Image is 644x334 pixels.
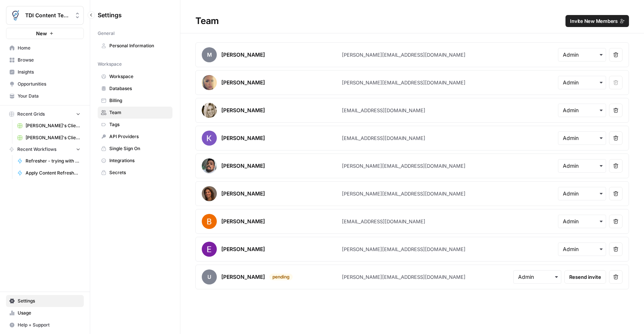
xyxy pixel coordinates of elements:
[109,97,169,104] span: Billing
[9,9,22,22] img: TDI Content Team Logo
[342,273,466,281] div: [PERSON_NAME][EMAIL_ADDRESS][DOMAIN_NAME]
[98,131,172,143] a: API Providers
[98,83,172,95] a: Databases
[342,162,466,170] div: [PERSON_NAME][EMAIL_ADDRESS][DOMAIN_NAME]
[563,134,601,142] input: Admin
[98,40,172,52] a: Personal Information
[6,144,84,155] button: Recent Workflows
[18,298,80,304] span: Settings
[569,273,601,281] span: Resend invite
[202,186,217,201] img: avatar
[98,11,122,20] span: Settings
[202,269,217,284] span: u
[98,30,115,37] span: General
[221,190,265,197] div: [PERSON_NAME]
[6,307,84,319] a: Usage
[109,85,169,92] span: Databases
[563,51,601,59] input: Admin
[14,120,84,132] a: [PERSON_NAME]'s Clients - Optimizing Content
[14,167,84,179] a: Apply Content Refresher Brief
[202,242,217,257] img: avatar
[342,134,425,142] div: [EMAIL_ADDRESS][DOMAIN_NAME]
[18,93,80,99] span: Your Data
[221,51,265,59] div: [PERSON_NAME]
[18,322,80,328] span: Help + Support
[221,79,265,86] div: [PERSON_NAME]
[109,121,169,128] span: Tags
[36,30,47,37] span: New
[14,132,84,144] a: [PERSON_NAME]'s Clients - New Content
[98,71,172,83] a: Workspace
[18,81,80,87] span: Opportunities
[202,103,217,118] img: avatar
[17,146,56,153] span: Recent Workflows
[98,167,172,179] a: Secrets
[342,245,466,253] div: [PERSON_NAME][EMAIL_ADDRESS][DOMAIN_NAME]
[565,15,629,27] button: Invite New Members
[109,157,169,164] span: Integrations
[269,274,293,280] div: pending
[6,28,84,39] button: New
[98,61,122,68] span: Workspace
[18,57,80,63] span: Browse
[518,273,556,281] input: Admin
[14,155,84,167] a: Refresher - trying with ChatGPT
[98,107,172,119] a: Team
[564,270,606,284] button: Resend invite
[6,90,84,102] a: Your Data
[6,6,84,25] button: Workspace: TDI Content Team
[221,134,265,142] div: [PERSON_NAME]
[109,109,169,116] span: Team
[6,54,84,66] a: Browse
[98,95,172,107] a: Billing
[26,170,80,176] span: Apply Content Refresher Brief
[563,190,601,197] input: Admin
[25,12,71,19] span: TDI Content Team
[342,79,466,86] div: [PERSON_NAME][EMAIL_ADDRESS][DOMAIN_NAME]
[18,69,80,75] span: Insights
[180,15,644,27] div: Team
[109,73,169,80] span: Workspace
[342,218,425,225] div: [EMAIL_ADDRESS][DOMAIN_NAME]
[109,169,169,176] span: Secrets
[221,273,265,281] div: [PERSON_NAME]
[98,155,172,167] a: Integrations
[221,245,265,253] div: [PERSON_NAME]
[26,134,80,141] span: [PERSON_NAME]'s Clients - New Content
[109,42,169,49] span: Personal Information
[563,218,601,225] input: Admin
[6,108,84,120] button: Recent Grids
[109,145,169,152] span: Single Sign On
[202,214,217,229] img: avatar
[563,107,601,114] input: Admin
[98,119,172,131] a: Tags
[202,158,217,173] img: avatar
[17,111,45,117] span: Recent Grids
[342,107,425,114] div: [EMAIL_ADDRESS][DOMAIN_NAME]
[98,143,172,155] a: Single Sign On
[570,17,618,25] span: Invite New Members
[18,310,80,316] span: Usage
[202,131,217,146] img: avatar
[26,158,80,164] span: Refresher - trying with ChatGPT
[109,133,169,140] span: API Providers
[221,218,265,225] div: [PERSON_NAME]
[221,162,265,170] div: [PERSON_NAME]
[26,122,80,129] span: [PERSON_NAME]'s Clients - Optimizing Content
[6,66,84,78] a: Insights
[18,45,80,51] span: Home
[6,78,84,90] a: Opportunities
[342,190,466,197] div: [PERSON_NAME][EMAIL_ADDRESS][DOMAIN_NAME]
[202,47,217,62] span: M
[6,42,84,54] a: Home
[563,79,601,86] input: Admin
[563,162,601,170] input: Admin
[6,319,84,331] button: Help + Support
[221,107,265,114] div: [PERSON_NAME]
[563,245,601,253] input: Admin
[342,51,466,59] div: [PERSON_NAME][EMAIL_ADDRESS][DOMAIN_NAME]
[202,75,217,90] img: avatar
[6,295,84,307] a: Settings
